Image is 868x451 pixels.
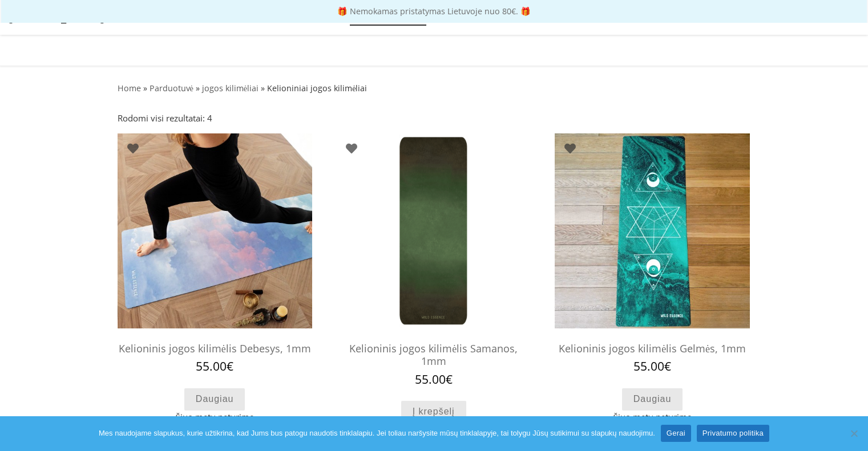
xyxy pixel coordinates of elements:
a: jogos kilimėliai [202,83,259,94]
p: 🎁 Nemokamas pristatymas Lietuvoje nuo 80€. 🎁 [11,7,857,15]
span: Mes naudojame slapukus, kurie užtikrina, kad Jums bus patogu naudotis tinklalapiu. Jei toliau nar... [99,428,655,439]
span: » [143,83,147,94]
a: kelioninis kilimeliskelioninis kilimelisKelioninis jogos kilimėlis Debesys, 1mm 55.00€ [118,133,312,373]
a: jogos kilimelisjogos kilimelisKelioninis jogos kilimėlis Samanos, 1mm 55.00€ [336,133,531,386]
a: Daugiau informacijos apie “Kelioninis jogos kilimėlis Debesys, 1mm” [184,388,245,411]
span: € [664,358,671,374]
span: » [196,83,200,94]
bdi: 55.00 [196,358,233,374]
span: Kelioniniai jogos kilimėliai [267,83,367,94]
span: Šiuo metu neturime [555,411,749,424]
bdi: 55.00 [633,358,671,374]
span: Ne [848,428,859,439]
a: Privatumo politika [697,425,769,442]
a: Home [118,83,141,94]
p: Rodomi visi rezultatai: 4 [118,112,212,125]
a: Mankštos KilimėlisMankštos KilimėlisKelioninis jogos kilimėlis Gelmės, 1mm 55.00€ [555,133,749,373]
a: Daugiau informacijos apie “Kelioninis jogos kilimėlis Gelmės, 1mm” [622,388,683,411]
span: Šiuo metu neturime [118,411,312,424]
span: » [261,83,265,94]
a: Parduotuvė [150,83,193,94]
h2: Kelioninis jogos kilimėlis Debesys, 1mm [118,337,312,360]
bdi: 55.00 [415,371,453,387]
h2: Kelioninis jogos kilimėlis Gelmės, 1mm [555,337,749,360]
h2: Kelioninis jogos kilimėlis Samanos, 1mm [336,337,531,373]
span: € [446,371,453,387]
span: € [227,358,233,374]
a: Gerai [661,425,691,442]
a: Add to cart: “Kelioninis jogos kilimėlis Samanos, 1mm” [401,401,466,423]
